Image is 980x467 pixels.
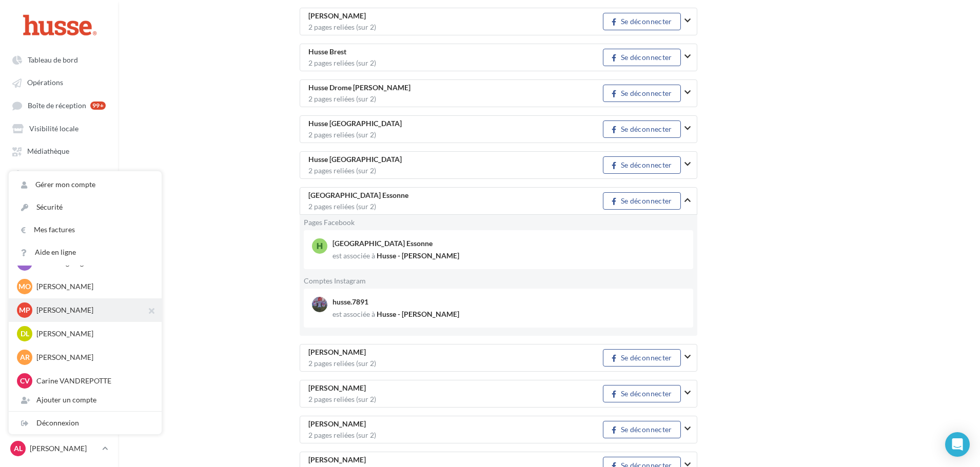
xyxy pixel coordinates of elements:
[332,252,375,259] div: est associée à
[29,124,79,133] span: Visibilité locale
[603,13,680,30] button: Se déconnecter
[308,156,402,164] span: Husse [GEOGRAPHIC_DATA]
[308,24,603,31] div: 2 pages reliées (sur 2)
[603,421,680,438] button: Se déconnecter
[6,141,112,160] a: Médiathèque
[603,120,680,138] button: Se déconnecter
[377,309,459,319] span: Husse - [PERSON_NAME]
[308,420,366,428] span: [PERSON_NAME]
[27,147,69,156] span: Médiathèque
[304,219,693,226] div: Pages Facebook
[603,85,680,102] button: Se déconnecter
[308,456,366,464] span: [PERSON_NAME]
[19,305,30,315] span: MP
[603,385,680,402] button: Se déconnecter
[332,311,375,318] div: est associée à
[9,218,162,241] a: Mes factures
[6,187,112,206] a: Campagnes
[6,165,112,183] a: Affiliés
[28,101,86,110] span: Boîte de réception
[6,73,112,91] a: Opérations
[27,78,63,87] span: Opérations
[308,120,402,128] span: Husse [GEOGRAPHIC_DATA]
[8,439,110,458] a: AL [PERSON_NAME]
[332,297,368,306] span: husse.7891
[36,376,149,386] p: Carine VANDREPOTTE
[6,119,112,137] a: Visibilité locale
[308,84,410,92] span: Husse Drome [PERSON_NAME]
[603,349,680,367] button: Se déconnecter
[21,329,29,339] span: DL
[308,131,603,138] div: 2 pages reliées (sur 2)
[308,48,346,56] span: Husse Brest
[36,352,149,362] p: [PERSON_NAME]
[28,55,78,64] span: Tableau de bord
[36,281,149,292] p: [PERSON_NAME]
[308,192,408,199] span: [GEOGRAPHIC_DATA] Essonne
[308,349,366,356] span: [PERSON_NAME]
[14,443,23,454] span: AL
[30,443,98,454] p: [PERSON_NAME]
[20,352,30,362] span: AR
[304,277,693,285] div: Comptes Instagram
[30,170,52,178] span: Affiliés
[18,281,31,292] span: MO
[90,101,106,110] div: 99+
[9,389,162,411] div: Ajouter un compte
[603,192,680,210] button: Se déconnecter
[332,239,433,248] span: [GEOGRAPHIC_DATA] Essonne
[308,396,603,403] div: 2 pages reliées (sur 2)
[9,173,162,196] a: Gérer mon compte
[6,50,112,69] a: Tableau de bord
[945,432,970,457] div: Open Intercom Messenger
[36,305,149,315] p: [PERSON_NAME]
[308,203,603,210] div: 2 pages reliées (sur 2)
[308,432,603,439] div: 2 pages reliées (sur 2)
[9,241,162,263] a: Aide en ligne
[308,360,603,367] div: 2 pages reliées (sur 2)
[20,376,30,386] span: CV
[603,49,680,66] button: Se déconnecter
[377,251,459,261] span: Husse - [PERSON_NAME]
[308,12,366,20] span: [PERSON_NAME]
[308,59,603,67] div: 2 pages reliées (sur 2)
[308,167,603,174] div: 2 pages reliées (sur 2)
[603,156,680,174] button: Se déconnecter
[308,384,366,392] span: [PERSON_NAME]
[36,329,149,339] p: [PERSON_NAME]
[9,196,162,218] a: Sécurité
[9,412,162,434] div: Déconnexion
[6,96,112,115] a: Boîte de réception 99+
[308,95,603,103] div: 2 pages reliées (sur 2)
